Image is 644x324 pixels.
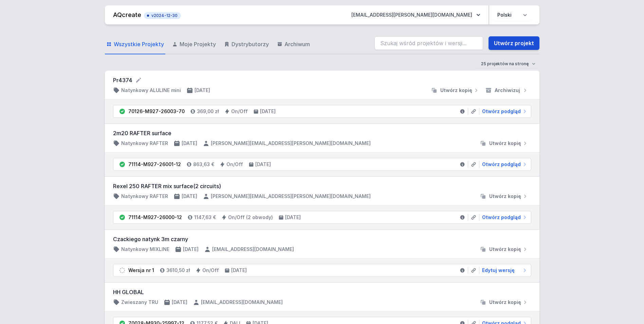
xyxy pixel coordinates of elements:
[489,299,521,306] span: Utwórz kopię
[482,108,521,115] span: Otwórz podgląd
[482,87,531,94] button: Archiwizuj
[482,161,521,168] span: Otwórz podgląd
[482,214,521,221] span: Otwórz podgląd
[147,13,178,18] span: v2024-12-30
[211,193,371,200] h4: [PERSON_NAME][EMAIL_ADDRESS][PERSON_NAME][DOMAIN_NAME]
[226,161,243,168] h4: On/Off
[493,9,531,21] select: Wybierz język
[113,76,531,84] form: Pr4374
[489,193,521,200] span: Utwórz kopię
[128,108,185,115] div: 70126-M927-26003-70
[489,36,539,50] a: Utwórz projekt
[201,299,283,306] h4: [EMAIL_ADDRESS][DOMAIN_NAME]
[171,35,217,54] a: Moje Projekty
[128,267,154,274] div: Wersja nr 1
[346,9,486,21] button: [EMAIL_ADDRESS][PERSON_NAME][DOMAIN_NAME]
[202,267,219,274] h4: On/Off
[495,87,520,94] span: Archiwizuj
[113,182,531,190] h3: Rexel 250 RAFTER mix surface(2 circuits)
[183,246,199,253] h4: [DATE]
[172,299,187,306] h4: [DATE]
[193,161,214,168] h4: 863,63 €
[182,140,197,147] h4: [DATE]
[479,267,528,274] a: Edytuj wersję
[121,140,168,147] h4: Natynkowy RAFTER
[231,267,247,274] h4: [DATE]
[232,40,269,48] span: Dystrybutorzy
[135,77,142,84] button: Edytuj nazwę projektu
[121,299,158,306] h4: Zwieszany TRU
[489,246,521,253] span: Utwórz kopię
[180,40,216,48] span: Moje Projekty
[105,35,165,54] a: Wszystkie Projekty
[113,288,531,296] h3: HH GLOBAL
[121,193,168,200] h4: Natynkowy RAFTER
[260,108,276,115] h4: [DATE]
[477,193,531,200] button: Utwórz kopię
[479,214,528,221] a: Otwórz podgląd
[195,87,210,94] h4: [DATE]
[228,214,273,221] h4: On/Off (2 obwody)
[182,193,197,200] h4: [DATE]
[114,40,164,48] span: Wszystkie Projekty
[285,214,301,221] h4: [DATE]
[197,108,219,115] h4: 369,00 zł
[194,214,216,221] h4: 1147,63 €
[223,35,270,54] a: Dystrybutorzy
[119,267,126,274] img: draft.svg
[479,161,528,168] a: Otwórz podgląd
[477,299,531,306] button: Utwórz kopię
[113,235,531,243] h3: Czackiego natynk 3m czarny
[440,87,472,94] span: Utwórz kopię
[166,267,190,274] h4: 3610,50 zł
[113,129,531,137] h3: 2m20 RAFTER surface
[211,140,371,147] h4: [PERSON_NAME][EMAIL_ADDRESS][PERSON_NAME][DOMAIN_NAME]
[428,87,482,94] button: Utwórz kopię
[212,246,294,253] h4: [EMAIL_ADDRESS][DOMAIN_NAME]
[374,36,483,50] input: Szukaj wśród projektów i wersji...
[489,140,521,147] span: Utwórz kopię
[477,246,531,253] button: Utwórz kopię
[121,246,169,253] h4: Natynkowy MIXLINE
[113,11,141,18] a: AQcreate
[284,40,310,48] span: Archiwum
[128,161,181,168] div: 71114-M927-26001-12
[121,87,181,94] h4: Natynkowy ALULINE mini
[231,108,248,115] h4: On/Off
[477,140,531,147] button: Utwórz kopię
[276,35,311,54] a: Archiwum
[128,214,182,221] div: 71114-M927-26000-12
[255,161,271,168] h4: [DATE]
[482,267,515,274] span: Edytuj wersję
[144,11,181,19] button: v2024-12-30
[479,108,528,115] a: Otwórz podgląd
